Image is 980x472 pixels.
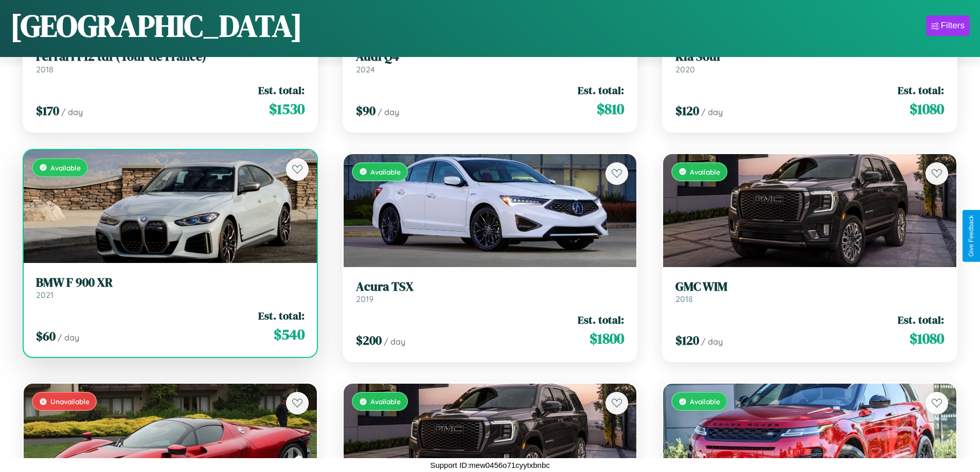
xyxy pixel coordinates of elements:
[258,83,305,98] span: Est. total:
[356,279,625,294] h3: Acura TSX
[50,397,90,406] span: Unavailable
[356,279,625,305] a: Acura TSX2019
[356,332,382,349] span: $ 200
[36,49,305,64] h3: Ferrari F12 tdf (Tour de France)
[590,328,624,349] span: $ 1800
[690,167,720,176] span: Available
[675,294,693,304] span: 2018
[675,332,699,349] span: $ 120
[36,275,305,300] a: BMW F 900 XR2021
[910,328,944,349] span: $ 1080
[36,328,56,345] span: $ 60
[597,99,624,119] span: $ 810
[10,5,302,47] h1: [GEOGRAPHIC_DATA]
[356,49,625,74] a: Audi Q42024
[675,49,944,74] a: Kia Soul2020
[384,336,405,347] span: / day
[898,312,944,327] span: Est. total:
[675,49,944,64] h3: Kia Soul
[36,49,305,74] a: Ferrari F12 tdf (Tour de France)2018
[36,64,54,74] span: 2018
[370,167,401,176] span: Available
[675,279,944,305] a: GMC WIM2018
[690,397,720,406] span: Available
[36,275,305,290] h3: BMW F 900 XR
[36,102,59,119] span: $ 170
[941,21,965,31] div: Filters
[58,332,79,343] span: / day
[356,49,625,64] h3: Audi Q4
[356,64,375,74] span: 2024
[356,294,373,304] span: 2019
[675,64,695,74] span: 2020
[430,458,550,472] p: Support ID: mew0456o71cyytxbnbc
[910,99,944,119] span: $ 1080
[378,107,399,117] span: / day
[675,279,944,294] h3: GMC WIM
[36,290,54,300] span: 2021
[578,83,624,98] span: Est. total:
[61,107,83,117] span: / day
[578,312,624,327] span: Est. total:
[675,102,699,119] span: $ 120
[274,324,305,345] span: $ 540
[701,107,723,117] span: / day
[50,163,81,172] span: Available
[370,397,401,406] span: Available
[898,83,944,98] span: Est. total:
[926,15,970,36] button: Filters
[356,102,376,119] span: $ 90
[258,308,305,323] span: Est. total:
[701,336,723,347] span: / day
[968,215,975,257] div: Give Feedback
[269,99,305,119] span: $ 1530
